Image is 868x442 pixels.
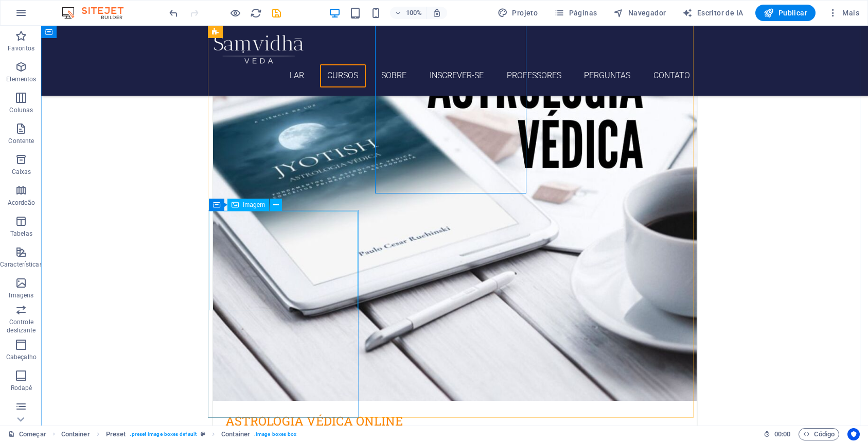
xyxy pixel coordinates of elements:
[8,199,35,206] font: Acordeão
[270,7,282,19] button: salvar
[130,428,197,440] span: . preset-image-boxes-default
[201,431,205,437] i: This element is a customizable preset
[7,319,36,334] font: Controle deslizante
[250,7,262,19] button: recarregar
[550,5,601,21] button: Páginas
[493,5,542,21] button: Projeto
[432,8,441,17] i: Ao redimensionar, ajuste automaticamente o nível de zoom para se ajustar ao dispositivo escolhido.
[569,9,597,17] font: Páginas
[842,9,859,17] font: Mais
[847,428,860,440] button: Centrado no usuário
[678,5,747,21] button: Escritor de IA
[406,9,422,16] font: 100%
[799,428,839,440] button: Código
[774,430,790,438] font: 00:00
[271,7,282,19] i: Salvar (Ctrl+S)
[493,5,542,21] div: Design (Ctrl+Alt+Y)
[9,292,33,299] font: Imagens
[697,9,743,17] font: Escritor de IA
[221,428,250,440] span: Click to select. Double-click to edit
[106,428,126,440] span: Click to select. Double-click to edit
[814,430,835,438] font: Código
[6,76,36,83] font: Elementos
[8,45,34,52] font: Favoritos
[512,9,538,17] font: Projeto
[9,107,33,114] font: Colunas
[167,7,180,19] button: desfazer
[390,7,427,19] button: 100%
[243,201,265,208] font: Imagem
[628,9,666,17] font: Navegador
[609,5,670,21] button: Navegador
[10,230,32,237] font: Tabelas
[61,428,297,440] nav: migalhas de pão
[59,7,136,19] img: Logotipo do editor
[254,428,297,440] span: . image-boxes-box
[8,428,46,440] a: Clique para cancelar a seleção. Clique duas vezes para abrir as páginas.
[6,353,37,361] font: Cabeçalho
[168,7,180,19] i: Undo: Change text (Ctrl+Z)
[8,137,34,145] font: Contente
[824,5,863,21] button: Mais
[250,7,262,19] i: Recarregar página
[755,5,816,21] button: Publicar
[764,428,791,440] h6: Tempo de sessão
[19,430,46,438] font: Começar
[12,168,31,175] font: Caixas
[778,9,807,17] font: Publicar
[11,384,32,392] font: Rodapé
[61,428,90,440] span: Click to select. Double-click to edit
[229,7,241,19] button: Clique aqui para sair do modo de visualização e continuar editando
